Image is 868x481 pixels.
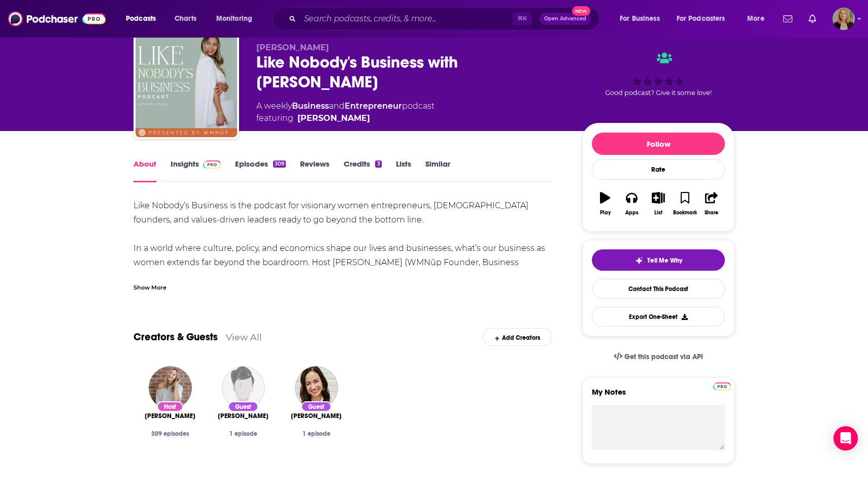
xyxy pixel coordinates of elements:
[292,101,329,111] a: Business
[635,256,643,265] img: tell me why sparkle
[620,12,660,26] span: For Business
[228,401,258,412] div: Guest
[747,12,764,26] span: More
[606,344,711,369] a: Get this podcast via API
[145,412,195,420] span: [PERSON_NAME]
[624,352,703,361] span: Get this podcast via API
[300,11,513,27] input: Search podcasts, credits, & more...
[168,11,203,27] a: Charts
[618,185,645,222] button: Apps
[654,210,662,216] div: List
[645,185,672,222] button: List
[592,279,725,299] a: Contact This Podcast
[291,412,342,420] a: Cherie Hoeger
[157,401,183,412] div: Host
[136,36,237,137] img: Like Nobody's Business with Emily Cassel
[273,161,286,168] div: 309
[209,11,265,27] button: open menu
[592,249,725,271] button: tell me why sparkleTell Me Why
[625,210,639,216] div: Apps
[222,366,265,409] img: Kirsten Karchmer
[175,12,196,26] span: Charts
[647,256,682,265] span: Tell Me Why
[670,11,740,27] button: open menu
[572,6,590,16] span: New
[698,185,725,222] button: Share
[592,185,618,222] button: Play
[235,159,286,182] a: Episodes309
[288,430,345,437] div: 1 episode
[133,159,156,182] a: About
[832,8,855,30] span: Logged in as emckenzie
[600,210,611,216] div: Play
[149,366,192,409] img: Emily Cassel
[345,101,402,111] a: Entrepreneur
[218,412,269,420] span: [PERSON_NAME]
[282,7,609,30] div: Search podcasts, credits, & more...
[605,89,712,97] span: Good podcast? Give it some love!
[295,366,338,409] img: Cherie Hoeger
[592,159,725,180] div: Rate
[713,381,731,391] a: Pro website
[171,159,221,182] a: InsightsPodchaser Pro
[425,159,450,182] a: Similar
[779,10,796,27] a: Show notifications dropdown
[297,112,370,124] a: Emily Cassel
[226,332,262,342] a: View All
[300,159,329,182] a: Reviews
[216,12,252,26] span: Monitoring
[705,210,718,216] div: Share
[513,12,531,25] span: ⌘ K
[673,210,697,216] div: Bookmark
[256,112,435,124] span: featuring
[540,13,591,25] button: Open AdvancedNew
[592,387,725,405] label: My Notes
[203,161,221,169] img: Podchaser Pro
[291,412,342,420] span: [PERSON_NAME]
[119,11,169,27] button: open menu
[592,307,725,327] button: Export One-Sheet
[544,16,586,21] span: Open Advanced
[256,43,329,52] span: [PERSON_NAME]
[145,412,195,420] a: Emily Cassel
[142,430,198,437] div: 309 episodes
[126,12,156,26] span: Podcasts
[215,430,272,437] div: 1 episode
[8,9,106,28] img: Podchaser - Follow, Share and Rate Podcasts
[133,331,218,343] a: Creators & Guests
[672,185,698,222] button: Bookmark
[218,412,269,420] a: Kirsten Karchmer
[582,43,735,106] div: Good podcast? Give it some love!
[832,8,855,30] button: Show profile menu
[301,401,331,412] div: Guest
[256,100,435,124] div: A weekly podcast
[713,382,731,391] img: Podchaser Pro
[329,101,345,111] span: and
[133,199,552,327] div: Like Nobody’s Business is the podcast for visionary women entrepreneurs, [DEMOGRAPHIC_DATA] found...
[805,10,820,27] a: Show notifications dropdown
[613,11,673,27] button: open menu
[832,8,855,30] img: User Profile
[592,133,725,155] button: Follow
[483,328,552,346] div: Add Creators
[740,11,777,27] button: open menu
[833,426,858,451] div: Open Intercom Messenger
[375,161,381,168] div: 3
[344,159,381,182] a: Credits3
[677,12,725,26] span: For Podcasters
[396,159,411,182] a: Lists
